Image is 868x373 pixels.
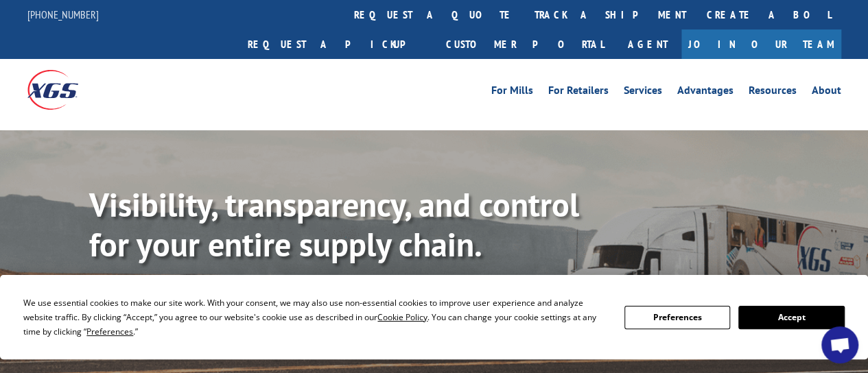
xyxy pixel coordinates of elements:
[812,85,841,100] a: About
[27,8,99,21] a: [PHONE_NUMBER]
[23,296,608,339] div: We use essential cookies to make our site work. With your consent, we may also use non-essential ...
[677,85,734,100] a: Advantages
[548,85,609,100] a: For Retailers
[614,29,681,59] a: Agent
[377,311,427,323] span: Cookie Policy
[624,85,662,100] a: Services
[491,85,533,100] a: For Mills
[86,326,133,337] span: Preferences
[89,183,579,265] b: Visibility, transparency, and control for your entire supply chain.
[738,306,844,329] button: Accept
[821,326,858,363] div: Open chat
[237,29,436,59] a: Request a pickup
[436,29,614,59] a: Customer Portal
[624,306,730,329] button: Preferences
[749,85,797,100] a: Resources
[681,29,841,59] a: Join Our Team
